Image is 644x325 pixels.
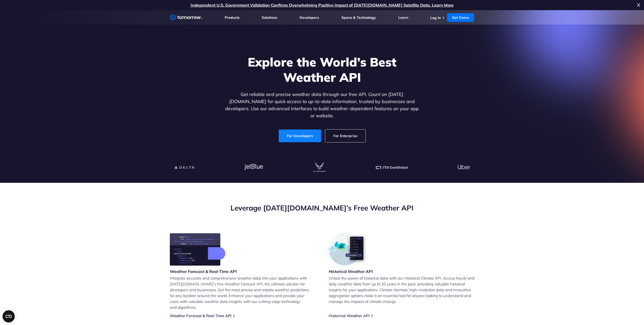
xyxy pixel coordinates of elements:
a: Space & Technology [341,15,376,20]
p: Get reliable and precise weather data through our free API. Count on [DATE][DOMAIN_NAME] for quic... [224,91,420,119]
a: For Developers [279,129,321,142]
a: Products [225,15,240,20]
button: Open CMP widget [3,310,15,322]
a: Developers [300,15,319,20]
p: Integrate accurate and comprehensive weather data into your applications with [DATE][DOMAIN_NAME]... [170,275,316,310]
a: Solutions [262,15,277,20]
h3: Weather Forecast & Real-Time API [170,269,237,274]
h3: Historical Weather API [329,269,373,274]
a: Get Demo [447,13,474,22]
h2: Leverage [DATE][DOMAIN_NAME]’s Free Weather API [170,203,474,213]
h1: Explore the World’s Best Weather API [224,54,420,85]
a: Independent U.S. Government Validation Confirms Overwhelming Positive Impact of [DATE][DOMAIN_NAM... [191,3,454,8]
a: Home link [170,14,203,21]
a: For Enterprise [325,129,366,142]
p: Unlock the power of historical data with our Historical Climate API. Access hourly and daily weat... [329,275,474,304]
a: Weather Forecast & Real-Time API [170,313,232,318]
a: Log In [430,15,441,20]
a: Learn [398,15,408,20]
a: Historical Weather API [329,313,370,318]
